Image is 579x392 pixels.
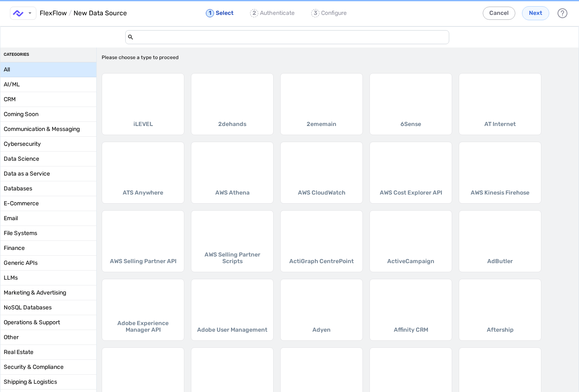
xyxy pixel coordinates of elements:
[0,62,96,77] div: All
[4,51,29,59] div: CATEGORIES
[483,7,515,20] button: Cancel
[202,6,238,21] button: 1Select
[529,9,542,17] span: Next
[471,190,529,196] h3: AWS Kinesis Firehose
[0,122,96,137] div: Communication & Messaging
[0,226,96,241] div: File Systems
[298,190,345,196] h3: AWS CloudWatch
[0,166,96,181] div: Data as a Service
[0,315,96,330] div: Operations & Support
[0,271,96,285] div: LLMs
[307,121,336,127] h3: 2ememain
[197,327,267,333] h3: Adobe User Management
[0,137,96,152] div: Cybersecurity
[69,9,72,17] span: /
[394,327,428,333] h3: Affinity CRM
[289,258,354,264] h3: ActiGraph CentrePoint
[556,7,569,20] div: Help
[0,360,96,375] div: Security & Compliance
[314,8,317,18] span: 3
[0,375,96,390] div: Shipping & Logistics
[246,6,299,21] button: 2Authenticate
[0,345,96,360] div: Real Estate
[400,121,421,127] h3: 6Sense
[307,6,351,21] button: 3Configure
[253,8,256,18] span: 2
[0,152,96,166] div: Data Science
[123,190,163,196] h3: ATS Anywhere
[209,8,211,18] span: 1
[0,241,96,256] div: Finance
[215,190,250,196] h3: AWS Athena
[321,8,347,18] p: Configure
[387,258,434,264] h3: ActiveCampaign
[484,121,516,127] h3: AT Internet
[102,53,179,62] div: Please choose a type to proceed
[0,256,96,271] div: Generic APIs
[133,121,153,127] h3: iLEVEL
[312,327,331,333] h3: Adyen
[0,300,96,315] div: NoSQL Databases
[105,320,181,333] h3: Adobe Experience Manager API
[487,327,514,333] h3: Aftership
[0,330,96,345] div: Other
[195,252,270,264] h3: AWS Selling Partner Scripts
[218,121,246,127] h3: 2dehands
[0,107,96,122] div: Coming Soon
[216,8,234,18] p: Select
[380,190,442,196] h3: AWS Cost Explorer API
[522,6,549,20] button: Next
[0,285,96,300] div: Marketing & Advertising
[0,181,96,196] div: Databases
[0,196,96,211] div: E-Commerce
[0,77,96,92] div: AI/ML
[110,258,176,264] h3: AWS Selling Partner API
[260,8,295,18] p: Authenticate
[487,258,513,264] h3: AdButler
[40,8,127,18] span: FlexFlow New Data Source
[0,211,96,226] div: Email
[0,92,96,107] div: CRM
